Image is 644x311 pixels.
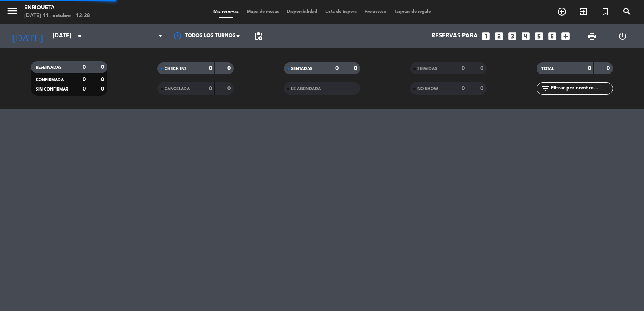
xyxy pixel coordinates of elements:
[291,87,321,91] span: RE AGENDADA
[243,10,283,14] span: Mapa de mesas
[83,86,86,92] strong: 0
[417,67,437,71] span: SERVIDAS
[601,7,610,16] i: turned_in_not
[6,5,18,17] i: menu
[165,67,187,71] span: CHECK INS
[165,87,190,91] span: CANCELADA
[209,86,212,91] strong: 0
[481,31,491,41] i: looks_one
[101,86,106,92] strong: 0
[321,10,361,14] span: Lista de Espera
[390,10,435,14] span: Tarjetas de regalo
[361,10,390,14] span: Pre-acceso
[494,31,504,41] i: looks_two
[547,31,557,41] i: looks_6
[254,31,263,41] span: pending_actions
[480,86,485,91] strong: 0
[6,5,18,20] button: menu
[101,77,106,82] strong: 0
[24,4,90,12] div: Enriqueta
[622,7,632,16] i: search
[209,66,212,71] strong: 0
[283,10,321,14] span: Disponibilidad
[480,66,485,71] strong: 0
[36,87,68,91] span: SIN CONFIRMAR
[462,86,465,91] strong: 0
[291,67,312,71] span: SENTADAS
[101,64,106,70] strong: 0
[6,27,49,45] i: [DATE]
[24,12,90,20] div: [DATE] 11. octubre - 12:28
[431,33,478,40] span: Reservas para
[557,7,567,16] i: add_circle_outline
[83,77,86,82] strong: 0
[607,66,611,71] strong: 0
[541,84,550,93] i: filter_list
[560,31,571,41] i: add_box
[227,86,232,91] strong: 0
[550,84,613,93] input: Filtrar por nombre...
[335,66,339,71] strong: 0
[520,31,531,41] i: looks_4
[354,66,359,71] strong: 0
[417,87,438,91] span: NO SHOW
[209,10,243,14] span: Mis reservas
[227,66,232,71] strong: 0
[607,24,638,48] div: LOG OUT
[75,31,85,41] i: arrow_drop_down
[579,7,588,16] i: exit_to_app
[83,64,86,70] strong: 0
[507,31,518,41] i: looks_3
[588,66,591,71] strong: 0
[534,31,544,41] i: looks_5
[462,66,465,71] strong: 0
[36,66,62,70] span: RESERVADAS
[618,31,627,41] i: power_settings_new
[36,78,64,82] span: CONFIRMADA
[587,31,597,41] span: print
[541,67,554,71] span: TOTAL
